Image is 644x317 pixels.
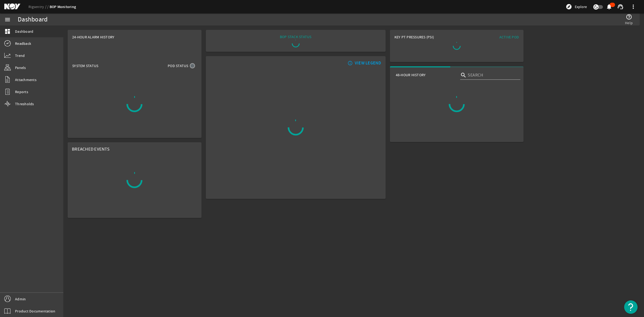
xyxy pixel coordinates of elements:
[468,72,516,78] input: Search
[617,3,624,10] mat-icon: support_agent
[346,61,353,65] mat-icon: info_outline
[575,4,587,9] span: Explore
[627,0,640,13] button: more_vert
[28,4,47,9] a: Rigsentry
[566,3,572,10] mat-icon: explore
[625,20,633,25] span: Help
[15,53,25,58] span: Trend
[563,2,589,11] button: Explore
[168,63,188,68] span: Pod Status
[626,14,632,20] mat-icon: help_outline
[15,77,36,82] span: Attachments
[4,28,11,35] mat-icon: dashboard
[499,35,519,39] span: Active Pod
[15,308,55,314] span: Product Documentation
[72,34,114,40] span: 24-Hour Alarm History
[15,41,31,46] span: Readback
[15,29,33,34] span: Dashboard
[18,17,47,22] div: Dashboard
[15,89,28,94] span: Reports
[15,101,34,107] span: Thresholds
[624,300,638,314] button: Open Resource Center
[72,63,98,68] span: System Status
[4,16,11,23] mat-icon: menu
[280,34,312,39] div: BOP STACK STATUS
[72,146,109,152] span: Breached Events
[606,3,612,10] mat-icon: notifications
[460,72,467,78] i: search
[394,34,457,42] div: Key PT Pressures (PSI)
[15,296,26,302] span: Admin
[15,65,26,70] span: Panels
[355,60,381,66] div: VIEW LEGEND
[396,72,426,78] span: 48-Hour History
[50,4,76,9] a: BOP Monitoring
